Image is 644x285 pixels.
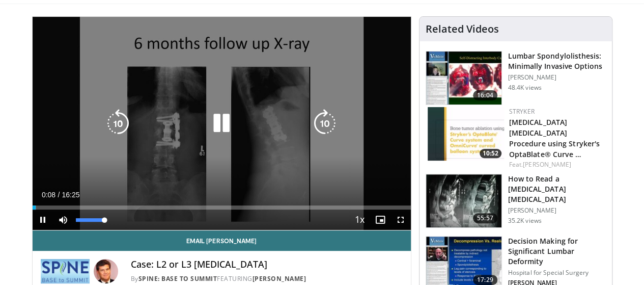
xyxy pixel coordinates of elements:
div: Progress Bar [33,205,411,210]
img: b47c832f-d84e-4c5d-8811-00369440eda2.150x105_q85_crop-smart_upscale.jpg [426,174,501,227]
span: 17:29 [473,275,497,285]
p: [PERSON_NAME] [508,206,606,215]
a: 55:57 How to Read a [MEDICAL_DATA] [MEDICAL_DATA] [PERSON_NAME] 35.2K views [426,174,606,228]
a: 10:52 [428,107,504,161]
p: 35.2K views [508,217,542,225]
a: Stryker [509,107,535,116]
button: Mute [53,210,73,230]
p: 48.4K views [508,84,542,92]
button: Pause [33,210,53,230]
div: By FEATURING [130,274,402,283]
img: 9f1438f7-b5aa-4a55-ab7b-c34f90e48e66.150x105_q85_crop-smart_upscale.jpg [426,51,501,105]
h4: Related Videos [426,23,499,35]
div: Volume Level [76,218,105,222]
h3: How to Read a [MEDICAL_DATA] [MEDICAL_DATA] [508,174,606,204]
p: [PERSON_NAME] [508,73,606,82]
span: 16:25 [62,191,79,199]
button: Enable picture-in-picture mode [370,210,390,230]
p: Hospital for Special Surgery [508,269,606,277]
a: [PERSON_NAME] [523,160,571,169]
span: 0:08 [42,191,55,199]
img: 0f0d9d51-420c-42d6-ac87-8f76a25ca2f4.150x105_q85_crop-smart_upscale.jpg [428,107,504,161]
a: [MEDICAL_DATA] [MEDICAL_DATA] Procedure using Stryker's OptaBlate® Curve … [509,117,600,159]
h3: Decision Making for Significant Lumbar Deformity [508,236,606,267]
span: 16:04 [473,90,497,100]
button: Playback Rate [350,210,370,230]
a: [PERSON_NAME] [252,274,306,283]
a: 16:04 Lumbar Spondylolisthesis: Minimally Invasive Options [PERSON_NAME] 48.4K views [426,51,606,105]
a: Spine: Base to Summit [138,274,217,283]
button: Fullscreen [390,210,411,230]
img: Spine: Base to Summit [41,259,90,283]
span: 55:57 [473,213,497,223]
h4: Case: L2 or L3 [MEDICAL_DATA] [130,259,402,270]
div: Feat. [509,160,604,169]
span: 10:52 [480,149,501,158]
img: Avatar [94,259,118,283]
h3: Lumbar Spondylolisthesis: Minimally Invasive Options [508,51,606,71]
span: / [58,191,60,199]
video-js: Video Player [33,17,411,230]
a: Email [PERSON_NAME] [33,230,411,251]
